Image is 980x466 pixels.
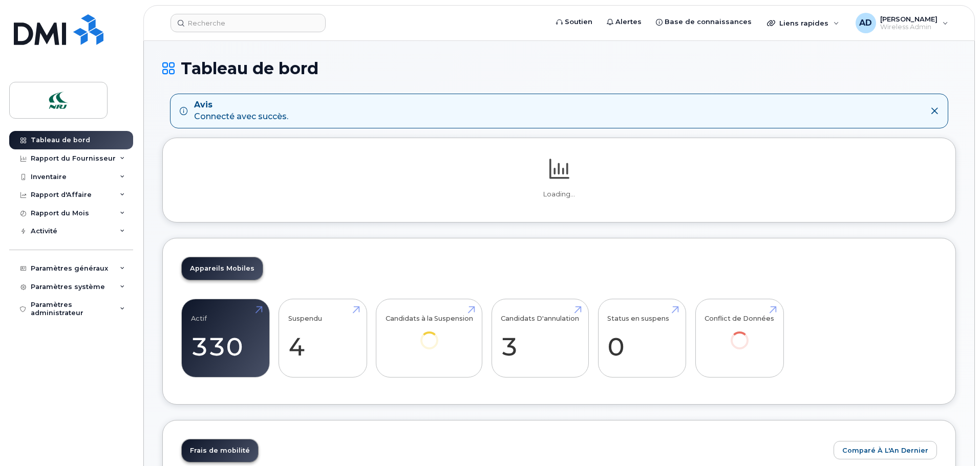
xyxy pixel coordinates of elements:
[181,190,937,199] p: Loading...
[842,446,928,455] span: Comparé à l'An Dernier
[182,439,258,462] a: Frais de mobilité
[386,304,473,363] a: Candidats à la Suspension
[191,304,260,372] a: Actif 330
[194,99,288,111] strong: Avis
[607,304,676,372] a: Status en suspens 0
[705,304,774,363] a: Conflict de Données
[182,257,263,280] a: Appareils Mobiles
[162,59,956,77] h1: Tableau de bord
[834,441,937,459] button: Comparé à l'An Dernier
[501,304,579,372] a: Candidats D'annulation 3
[194,99,288,123] div: Connecté avec succès.
[288,304,357,372] a: Suspendu 4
